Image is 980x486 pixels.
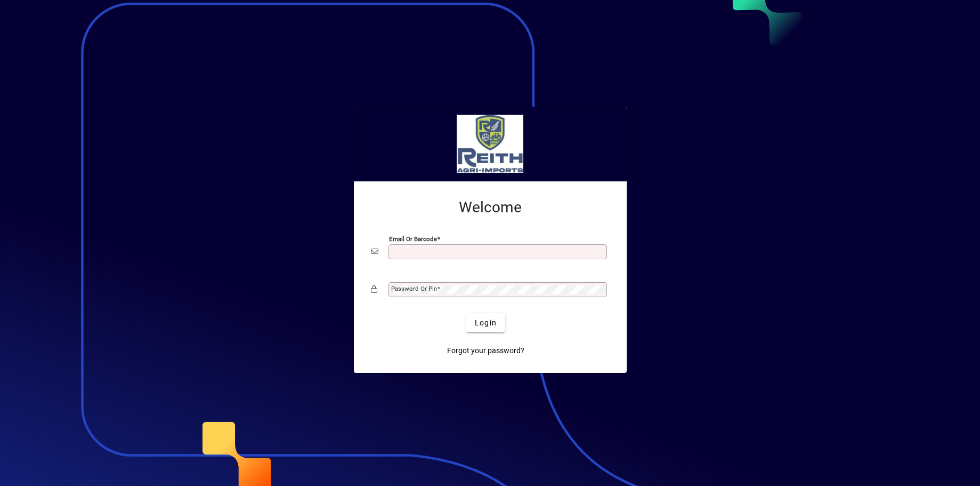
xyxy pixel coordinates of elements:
span: Login [475,317,497,329]
mat-label: Password or Pin [391,285,437,292]
mat-label: Email or Barcode [389,235,437,243]
h2: Welcome [371,198,610,217]
span: Forgot your password? [447,345,524,356]
button: Login [466,313,505,332]
a: Forgot your password? [443,341,529,360]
